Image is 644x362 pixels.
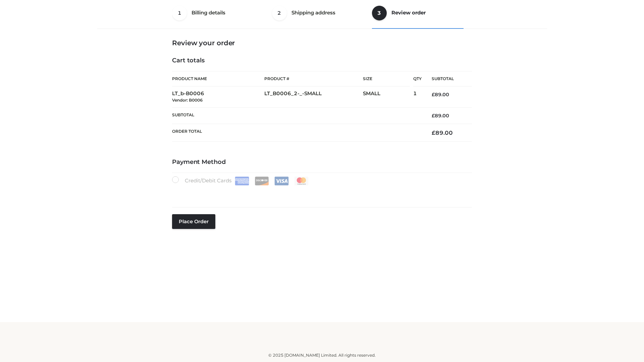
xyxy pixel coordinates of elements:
[172,176,309,185] label: Credit/Debit Cards
[274,177,289,185] img: Visa
[100,352,544,359] div: © 2025 [DOMAIN_NAME] Limited. All rights reserved.
[432,92,435,98] span: £
[413,71,422,86] th: Qty
[264,86,363,108] td: LT_B0006_2-_-SMALL
[264,71,363,86] th: Product #
[432,92,449,98] bdi: 89.00
[172,71,264,86] th: Product Name
[432,113,435,119] span: £
[235,177,249,185] img: Amex
[294,177,309,185] img: Mastercard
[172,57,472,64] h4: Cart totals
[255,177,269,185] img: Discover
[432,129,435,136] span: £
[432,129,453,136] bdi: 89.00
[172,86,264,108] td: LT_b-B0006
[172,214,215,229] button: Place order
[363,71,410,86] th: Size
[172,98,203,103] small: Vendor: B0006
[172,124,422,142] th: Order Total
[172,107,422,124] th: Subtotal
[172,39,472,47] h3: Review your order
[363,86,413,108] td: SMALL
[413,86,422,108] td: 1
[432,113,449,119] bdi: 89.00
[172,159,472,166] h4: Payment Method
[422,71,472,86] th: Subtotal
[176,188,468,196] iframe: Secure card payment input frame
